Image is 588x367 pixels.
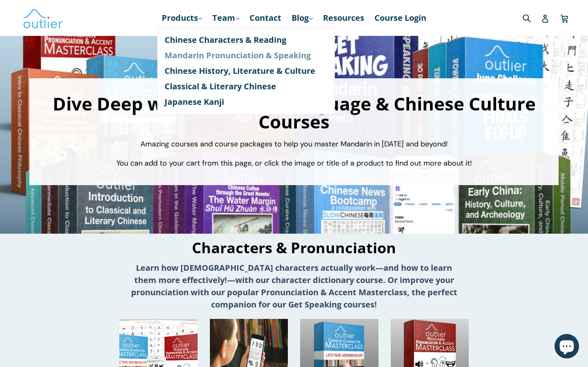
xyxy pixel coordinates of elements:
a: Course Login [370,11,430,25]
span: Amazing courses and course packages to help you master Mandarin in [DATE] and beyond! [140,139,448,149]
a: Team [208,11,243,25]
inbox-online-store-chat: Shopify online store chat [552,334,581,360]
span: You can add to your cart from this page, or click the image or title of a product to find out mor... [116,158,472,168]
a: Chinese History, Literature & Culture [165,63,327,79]
input: Search [521,9,543,26]
a: Chinese Characters & Reading [165,32,327,48]
a: Contact [245,11,285,25]
a: Japanese Kanji [165,94,327,110]
a: Classical & Literary Chinese [165,79,327,94]
img: Outlier Linguistics [22,6,63,30]
a: Mandarin Pronunciation & Speaking [165,48,327,63]
a: Resources [319,11,368,25]
strong: Learn how [DEMOGRAPHIC_DATA] characters actually work—and how to learn them more effectively!—wit... [131,262,457,310]
a: Blog [287,11,317,25]
a: Products [158,11,206,25]
h1: Dive Deep with Mandarin Language & Chinese Culture Courses [38,95,550,130]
